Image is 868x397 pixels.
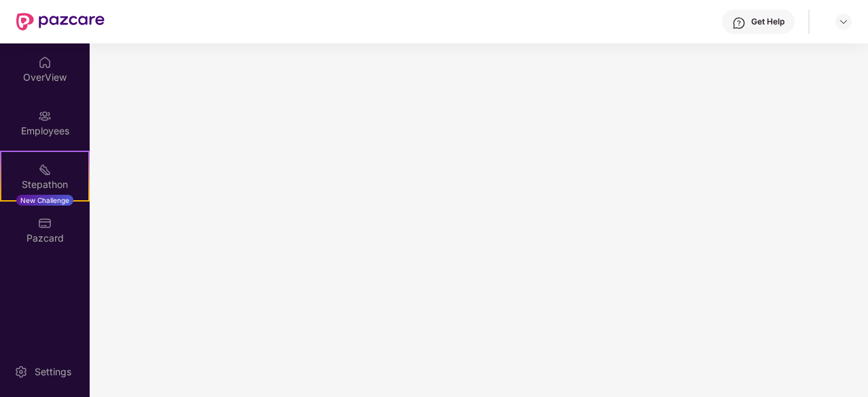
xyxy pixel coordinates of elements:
[14,365,28,379] img: svg+xml;base64,PHN2ZyBpZD0iU2V0dGluZy0yMHgyMCIgeG1sbnM9Imh0dHA6Ly93d3cudzMub3JnLzIwMDAvc3ZnIiB3aW...
[751,16,784,27] div: Get Help
[16,13,105,31] img: New Pazcare Logo
[732,16,746,30] img: svg+xml;base64,PHN2ZyBpZD0iSGVscC0zMngzMiIgeG1sbnM9Imh0dHA6Ly93d3cudzMub3JnLzIwMDAvc3ZnIiB3aWR0aD...
[16,195,73,206] div: New Challenge
[38,163,52,176] img: svg+xml;base64,PHN2ZyB4bWxucz0iaHR0cDovL3d3dy53My5vcmcvMjAwMC9zdmciIHdpZHRoPSIyMSIgaGVpZ2h0PSIyMC...
[838,16,849,27] img: svg+xml;base64,PHN2ZyBpZD0iRHJvcGRvd24tMzJ4MzIiIHhtbG5zPSJodHRwOi8vd3d3LnczLm9yZy8yMDAwL3N2ZyIgd2...
[31,365,75,379] div: Settings
[38,109,52,123] img: svg+xml;base64,PHN2ZyBpZD0iRW1wbG95ZWVzIiB4bWxucz0iaHR0cDovL3d3dy53My5vcmcvMjAwMC9zdmciIHdpZHRoPS...
[1,178,88,191] div: Stepathon
[38,216,52,230] img: svg+xml;base64,PHN2ZyBpZD0iUGF6Y2FyZCIgeG1sbnM9Imh0dHA6Ly93d3cudzMub3JnLzIwMDAvc3ZnIiB3aWR0aD0iMj...
[38,56,52,69] img: svg+xml;base64,PHN2ZyBpZD0iSG9tZSIgeG1sbnM9Imh0dHA6Ly93d3cudzMub3JnLzIwMDAvc3ZnIiB3aWR0aD0iMjAiIG...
